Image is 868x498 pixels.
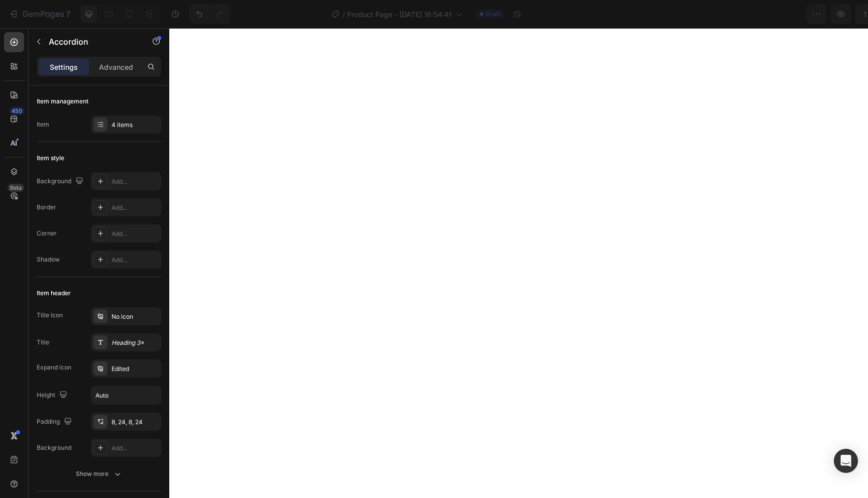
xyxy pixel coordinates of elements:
[37,289,71,298] div: Item header
[112,338,159,347] div: Heading 3*
[50,62,78,72] p: Settings
[37,363,71,372] div: Expand icon
[91,386,161,404] input: Auto
[37,120,49,129] div: Item
[112,229,159,238] div: Add...
[76,469,123,479] div: Show more
[801,4,843,24] button: Publish
[486,10,501,19] span: Draft
[49,36,134,48] p: Accordion
[112,312,159,321] div: No icon
[37,255,60,264] div: Shadow
[664,4,760,24] button: 1 product assigned
[37,338,49,347] div: Title
[112,418,159,427] div: 8, 24, 8, 24
[10,107,24,115] div: 450
[37,229,57,238] div: Corner
[4,4,75,24] button: 7
[37,443,71,452] div: Background
[189,4,230,24] div: Undo/Redo
[8,184,24,192] div: Beta
[112,444,159,453] div: Add...
[112,120,159,130] div: 4 items
[343,9,345,20] span: /
[112,203,159,212] div: Add...
[37,203,56,212] div: Border
[169,28,868,498] iframe: Design area
[37,415,74,429] div: Padding
[834,449,858,473] div: Open Intercom Messenger
[37,97,88,106] div: Item management
[810,9,835,20] div: Publish
[773,10,789,19] span: Save
[112,177,159,186] div: Add...
[347,9,452,20] span: Product Page - [DATE] 16:54:41
[37,154,64,163] div: Item style
[37,389,69,402] div: Height
[99,62,133,72] p: Advanced
[66,8,70,20] p: 7
[672,9,737,20] span: 1 product assigned
[112,256,159,265] div: Add...
[37,311,63,320] div: Title icon
[112,364,159,374] div: Edited
[764,4,797,24] button: Save
[37,465,161,483] button: Show more
[37,175,85,188] div: Background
